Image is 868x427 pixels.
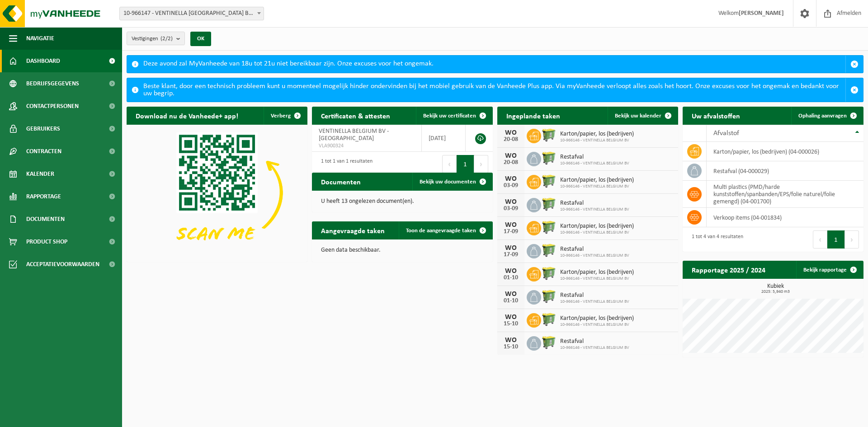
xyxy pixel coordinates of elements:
img: WB-0660-HPE-GN-50 [541,197,557,212]
img: WB-0660-HPE-GN-50 [541,312,557,327]
span: 10-966146 - VENTINELLA BELGIUM BV [560,161,629,166]
span: Bedrijfsgegevens [26,72,79,95]
button: 1 [827,230,845,249]
a: Toon de aangevraagde taken [399,221,492,239]
span: Gebruikers [26,117,60,140]
p: U heeft 13 ongelezen document(en). [321,198,484,205]
span: Verberg [271,113,291,119]
span: Toon de aangevraagde taken [406,228,476,234]
button: Previous [813,230,827,249]
h2: Ingeplande taken [497,107,569,124]
a: Bekijk uw certificaten [416,107,492,125]
strong: [PERSON_NAME] [739,10,784,17]
span: 10-966146 - VENTINELLA BELGIUM BV [560,345,629,351]
div: 01-10 [502,275,520,281]
h2: Certificaten & attesten [312,107,399,124]
button: Vestigingen(2/2) [127,32,185,45]
span: 10-966146 - VENTINELLA BELGIUM BV [560,207,629,212]
span: Karton/papier, los (bedrijven) [560,223,634,230]
h2: Documenten [312,173,370,190]
div: 03-09 [502,183,520,189]
span: Contracten [26,140,61,163]
div: 20-08 [502,160,520,166]
td: [DATE] [422,125,466,152]
span: 2025: 5,940 m3 [687,290,863,294]
span: Product Shop [26,230,67,253]
button: Verberg [264,107,307,125]
span: 10-966146 - VENTINELLA BELGIUM BV [560,299,629,305]
span: Ophaling aanvragen [798,113,847,119]
div: WO [502,175,520,183]
span: Restafval [560,246,629,253]
div: WO [502,244,520,252]
div: WO [502,221,520,229]
span: Restafval [560,292,629,299]
span: Acceptatievoorwaarden [26,253,99,276]
span: Karton/papier, los (bedrijven) [560,269,634,276]
div: 1 tot 4 van 4 resultaten [687,230,743,249]
span: Karton/papier, los (bedrijven) [560,131,634,138]
span: Vestigingen [132,32,173,46]
button: OK [190,32,211,46]
button: 1 [457,155,474,173]
h2: Uw afvalstoffen [683,107,749,124]
span: 10-966147 - VENTINELLA BELGIUM BV - KORTRIJK [120,7,264,20]
div: WO [502,129,520,136]
div: 1 tot 1 van 1 resultaten [316,154,373,174]
a: Bekijk rapportage [796,261,863,279]
button: Next [474,155,488,173]
span: Afvalstof [713,130,739,137]
img: Download de VHEPlus App [127,125,307,260]
img: WB-0660-HPE-GN-50 [541,174,557,189]
span: Restafval [560,154,629,161]
div: 01-10 [502,298,520,304]
img: WB-0660-HPE-GN-50 [541,127,557,143]
div: 17-09 [502,252,520,258]
img: WB-0660-HPE-GN-50 [541,335,557,350]
img: WB-0660-HPE-GN-50 [541,289,557,304]
img: WB-0660-HPE-GN-50 [541,243,557,258]
div: WO [502,314,520,321]
h3: Kubiek [687,283,863,294]
td: multi plastics (PMD/harde kunststoffen/spanbanden/EPS/folie naturel/folie gemengd) (04-001700) [707,181,863,208]
span: 10-966146 - VENTINELLA BELGIUM BV [560,184,634,189]
h2: Aangevraagde taken [312,221,394,239]
div: WO [502,337,520,344]
p: Geen data beschikbaar. [321,247,484,253]
span: 10-966146 - VENTINELLA BELGIUM BV [560,322,634,328]
div: WO [502,291,520,298]
img: WB-0660-HPE-GN-50 [541,150,557,166]
button: Next [845,230,859,249]
div: Deze avond zal MyVanheede van 18u tot 21u niet bereikbaar zijn. Onze excuses voor het ongemak. [143,56,845,73]
span: Restafval [560,200,629,207]
a: Bekijk uw documenten [412,173,492,191]
div: WO [502,267,520,275]
img: WB-0660-HPE-GN-50 [541,220,557,235]
span: Kalender [26,163,54,185]
count: (2/2) [160,36,173,42]
span: Bekijk uw documenten [420,179,476,185]
div: WO [502,152,520,160]
td: verkoop items (04-001834) [707,208,863,227]
span: Rapportage [26,185,61,208]
span: 10-966146 - VENTINELLA BELGIUM BV [560,276,634,282]
span: Navigatie [26,27,54,50]
div: 20-08 [502,136,520,143]
span: Karton/papier, los (bedrijven) [560,315,634,322]
span: Restafval [560,338,629,345]
span: 10-966146 - VENTINELLA BELGIUM BV [560,230,634,235]
span: Documenten [26,208,65,230]
div: 03-09 [502,206,520,212]
span: Contactpersonen [26,95,79,117]
span: Dashboard [26,50,60,72]
a: Bekijk uw kalender [608,107,677,125]
h2: Download nu de Vanheede+ app! [127,107,247,124]
div: WO [502,198,520,206]
td: karton/papier, los (bedrijven) (04-000026) [707,142,863,161]
img: WB-0660-HPE-GN-50 [541,266,557,281]
h2: Rapportage 2025 / 2024 [683,261,774,278]
span: 10-966146 - VENTINELLA BELGIUM BV [560,253,629,258]
span: VENTINELLA BELGIUM BV - [GEOGRAPHIC_DATA] [319,128,389,142]
div: 15-10 [502,321,520,327]
div: Beste klant, door een technisch probleem kunt u momenteel mogelijk hinder ondervinden bij het mob... [143,78,845,102]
